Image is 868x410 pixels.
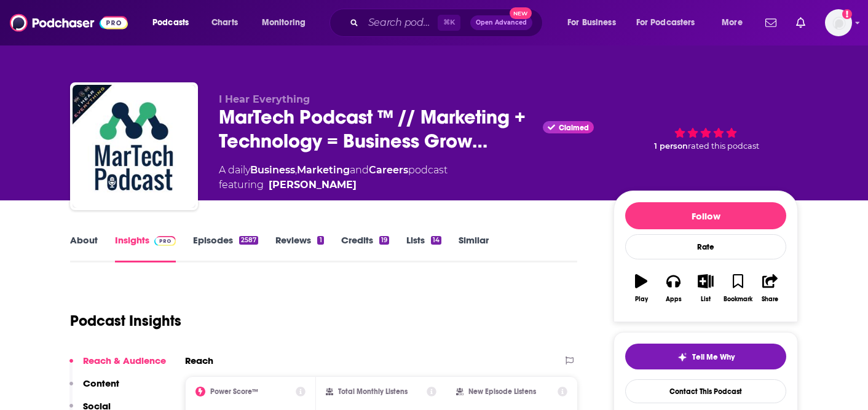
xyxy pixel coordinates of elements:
[203,13,245,33] a: Charts
[690,266,722,310] button: List
[154,236,176,246] img: Podchaser Pro
[559,125,589,131] span: Claimed
[438,15,460,31] span: ⌘ K
[406,234,441,262] a: Lists14
[341,234,389,262] a: Credits19
[69,355,166,377] button: Reach & Audience
[666,296,682,303] div: Apps
[250,164,295,176] a: Business
[83,377,119,389] p: Content
[275,234,323,262] a: Reviews1
[219,178,448,192] span: featuring
[431,236,441,245] div: 14
[70,234,98,262] a: About
[144,13,205,33] button: open menu
[625,202,786,229] button: Follow
[635,296,648,303] div: Play
[317,236,323,245] div: 1
[262,14,306,31] span: Monitoring
[219,163,448,192] div: A daily podcast
[341,9,554,37] div: Search podcasts, credits, & more...
[567,14,616,31] span: For Business
[760,12,781,33] a: Show notifications dropdown
[636,14,695,31] span: For Podcasters
[825,9,852,36] img: User Profile
[350,164,369,176] span: and
[625,266,657,310] button: Play
[692,352,735,362] span: Tell Me Why
[722,266,754,310] button: Bookmark
[193,234,258,262] a: Episodes2587
[722,14,743,31] span: More
[677,352,687,362] img: tell me why sparkle
[239,236,258,245] div: 2587
[625,344,786,369] button: tell me why sparkleTell Me Why
[10,11,128,34] img: Podchaser - Follow, Share and Rate Podcasts
[825,9,852,36] span: Logged in as megcassidy
[369,164,408,176] a: Careers
[713,13,758,33] button: open menu
[152,14,189,31] span: Podcasts
[69,377,119,400] button: Content
[210,387,258,396] h2: Power Score™
[476,20,527,26] span: Open Advanced
[701,296,711,303] div: List
[724,296,752,303] div: Bookmark
[754,266,786,310] button: Share
[625,234,786,259] div: Rate
[657,266,689,310] button: Apps
[825,9,852,36] button: Show profile menu
[295,164,297,176] span: ,
[115,234,176,262] a: InsightsPodchaser Pro
[338,387,408,396] h2: Total Monthly Listens
[468,387,536,396] h2: New Episode Listens
[842,9,852,19] svg: Add a profile image
[73,85,195,208] img: MarTech Podcast ™ // Marketing + Technology = Business Growth
[559,13,631,33] button: open menu
[253,13,322,33] button: open menu
[791,12,810,33] a: Show notifications dropdown
[363,13,438,33] input: Search podcasts, credits, & more...
[510,7,532,19] span: New
[654,141,688,151] span: 1 person
[614,93,798,170] div: 1 personrated this podcast
[83,355,166,366] p: Reach & Audience
[297,164,350,176] a: Marketing
[269,178,357,192] a: Benjamin Shapiro
[211,14,238,31] span: Charts
[459,234,489,262] a: Similar
[470,15,532,30] button: Open AdvancedNew
[379,236,389,245] div: 19
[185,355,213,366] h2: Reach
[625,379,786,403] a: Contact This Podcast
[688,141,759,151] span: rated this podcast
[762,296,778,303] div: Share
[628,13,713,33] button: open menu
[219,93,310,105] span: I Hear Everything
[70,312,181,330] h1: Podcast Insights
